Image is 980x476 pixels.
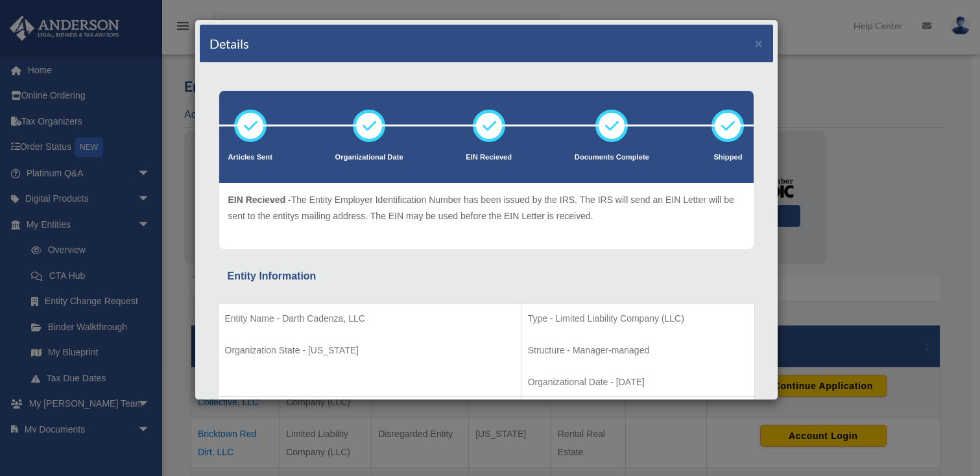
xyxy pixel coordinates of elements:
[228,195,291,205] span: EIN Recieved -
[575,151,649,164] p: Documents Complete
[228,192,745,224] p: The Entity Employer Identification Number has been issued by the IRS. The IRS will send an EIN Le...
[335,151,403,164] p: Organizational Date
[225,342,514,359] p: Organization State - [US_STATE]
[228,151,272,164] p: Articles Sent
[711,151,744,164] p: Shipped
[528,374,748,390] p: Organizational Date - [DATE]
[228,267,745,285] div: Entity Information
[755,36,763,50] button: ×
[528,311,748,327] p: Type - Limited Liability Company (LLC)
[225,311,514,327] p: Entity Name - Darth Cadenza, LLC
[466,151,512,164] p: EIN Recieved
[528,342,748,359] p: Structure - Manager-managed
[209,34,249,53] h4: Details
